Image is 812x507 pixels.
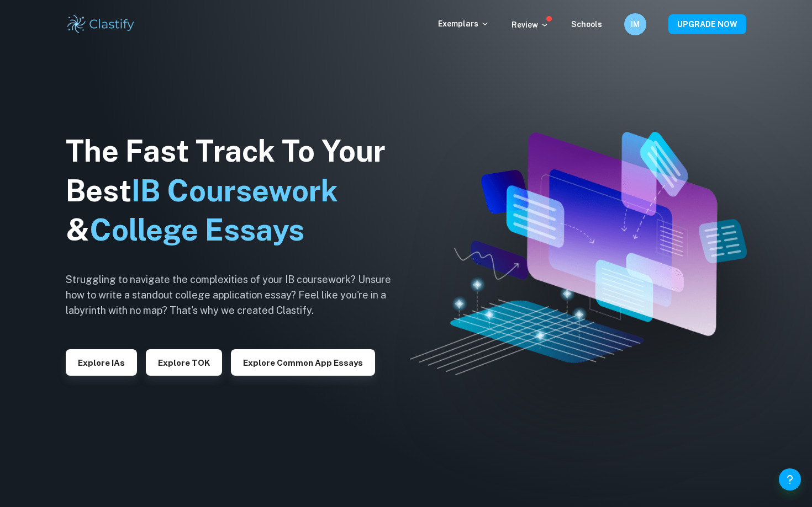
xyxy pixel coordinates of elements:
[624,13,646,35] button: IM
[66,131,408,250] h1: The Fast Track To Your Best &
[410,132,747,375] img: Clastify hero
[66,13,136,35] img: Clastify logo
[231,349,375,376] button: Explore Common App essays
[438,18,489,30] p: Exemplars
[146,357,222,367] a: Explore TOK
[146,349,222,376] button: Explore TOK
[66,349,137,376] button: Explore IAs
[89,212,304,247] span: College Essays
[66,357,137,367] a: Explore IAs
[131,173,338,208] span: IB Coursework
[779,468,801,490] button: Help and Feedback
[512,19,549,31] p: Review
[231,357,375,367] a: Explore Common App essays
[571,20,602,29] a: Schools
[629,18,642,30] h6: IM
[66,272,408,318] h6: Struggling to navigate the complexities of your IB coursework? Unsure how to write a standout col...
[668,14,746,34] button: UPGRADE NOW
